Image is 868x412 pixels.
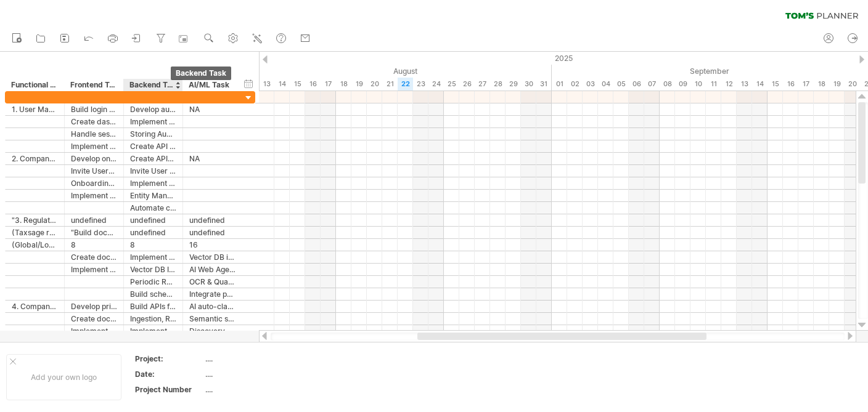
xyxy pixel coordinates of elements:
div: Periodic Refresh Intelligence [130,276,176,288]
div: NA [189,153,235,164]
div: Create APIs for company and entity creation [130,153,176,164]
div: Monday, 1 September 2025 [552,78,567,91]
div: Create document tagging UI (type, country, year) [71,313,117,325]
div: Saturday, 20 September 2025 [845,78,860,91]
div: Storing Audit Logs in the System [130,128,176,140]
div: Thursday, 4 September 2025 [598,78,613,91]
div: Friday, 12 September 2025 [721,78,737,91]
div: undefined [130,227,176,238]
div: .... [205,384,309,395]
div: Wednesday, 3 September 2025 [583,78,598,91]
div: Vector DB indexing for semantic search [189,251,235,263]
div: (Taxsage related for taxation, government rules and regulation applicable for clients)" [12,227,58,238]
div: Sunday, 31 August 2025 [536,78,552,91]
div: Thursday, 14 August 2025 [274,78,290,91]
div: NA [189,103,235,115]
div: Wednesday, 17 September 2025 [798,78,814,91]
div: "Build document verification interface with filters [71,227,117,238]
div: Sunday, 7 September 2025 [644,78,660,91]
div: Implement country/entity mapping UI [71,190,117,201]
div: Friday, 22 August 2025 [398,78,413,91]
div: Thursday, 11 September 2025 [706,78,721,91]
div: Ingestion, RAG Retrieval, API [130,313,176,325]
div: Implement secure file view/download [71,325,117,337]
div: 2. Company Onboarding [12,153,58,164]
div: Project: [135,353,203,364]
div: Monday, 8 September 2025 [660,78,675,91]
div: Integrate public databases (e.g., OpenCorporates, SEC) to fetch missing company details. [189,288,235,300]
div: .... [205,353,309,364]
div: 1. User Management [12,103,58,115]
div: 16 [189,239,235,251]
div: Friday, 5 September 2025 [613,78,629,91]
div: Sunday, 17 August 2025 [321,78,336,91]
div: Build scheduling and change detection services [130,288,176,300]
div: Frontend Task [70,79,117,91]
div: Monday, 25 August 2025 [444,78,459,91]
div: Backend Task [171,67,231,80]
div: Monday, 18 August 2025 [336,78,351,91]
div: Develop authentication & SSO taxsage and email-password for client users [130,103,176,115]
div: Sunday, 14 September 2025 [752,78,768,91]
div: Tuesday, 26 August 2025 [459,78,475,91]
div: Vector DB Ingestion [130,264,176,275]
div: Saturday, 23 August 2025 [413,78,428,91]
div: Tuesday, 9 September 2025 [675,78,690,91]
div: undefined [130,214,176,226]
div: Onboarding Status Tracker [71,177,117,189]
div: Wednesday, 10 September 2025 [690,78,706,91]
div: Wednesday, 20 August 2025 [367,78,382,91]
div: undefined [71,214,117,226]
div: Tuesday, 2 September 2025 [567,78,583,91]
div: Implement user profile editing UI [71,140,117,152]
div: Discovery Agent (Company‑Scoped) [189,325,235,337]
div: Tuesday, 16 September 2025 [783,78,798,91]
div: Sunday, 24 August 2025 [428,78,444,91]
div: Entity Management API [130,190,176,201]
div: AI auto-classification by document type (benchmark, FAR, TP manual) [189,301,235,312]
div: August 2025 [74,65,552,78]
div: "3. Regulatory Document Acquisition & Management [12,214,58,226]
div: Implement web scraping pipelines for Global & Local docs [130,251,176,263]
div: Create dashboard layouts for taxsage and clients [71,116,117,127]
div: Invite Users Feature [71,165,117,177]
div: OCR & Quality Assurance [189,276,235,288]
div: 4. Company Private Document Handling [12,301,58,312]
div: Saturday, 16 August 2025 [305,78,321,91]
div: 8 [130,239,176,251]
div: Build APIs for private document storage/retrieval from S3 [130,301,176,312]
div: Project Number [135,384,203,395]
div: Wednesday, 27 August 2025 [475,78,490,91]
div: Functional Requirement [11,79,57,91]
div: Saturday, 13 September 2025 [737,78,752,91]
div: .... [205,369,309,379]
div: Implement Role-Based Access Control (RBAC) [130,116,176,127]
div: Friday, 15 August 2025 [290,78,305,91]
div: Develop onboarding wizard for adding companies/entities/organizations [71,153,117,164]
div: Automate creation of secure storage space for each company [130,202,176,214]
div: undefined [189,227,235,238]
div: Add your own logo [6,354,121,400]
div: Friday, 29 August 2025 [506,78,521,91]
div: Implement user-company-onboarding tracker logic [130,177,176,189]
div: Thursday, 28 August 2025 [490,78,506,91]
div: Create document status dashboard for compliance checks [71,251,117,263]
div: Saturday, 6 September 2025 [629,78,644,91]
div: Date: [135,369,203,379]
div: Develop private document upload interface [71,301,117,312]
div: Implement metadata management [130,325,176,337]
div: Monday, 15 September 2025 [768,78,783,91]
div: Friday, 19 September 2025 [829,78,845,91]
div: Backend Task [129,79,176,91]
div: Handle session management and logout [71,128,117,140]
div: (Global/Local, country, year, type)" [12,239,58,251]
div: Tuesday, 19 August 2025 [351,78,367,91]
div: undefined [189,214,235,226]
div: Thursday, 21 August 2025 [382,78,398,91]
div: Invite User APIs [130,165,176,177]
div: AI/ML Task [189,79,235,91]
div: Wednesday, 13 August 2025 [259,78,274,91]
div: Saturday, 30 August 2025 [521,78,536,91]
div: Build login screen with SSO taxsage and email-password for client users [71,103,117,115]
div: Thursday, 18 September 2025 [814,78,829,91]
